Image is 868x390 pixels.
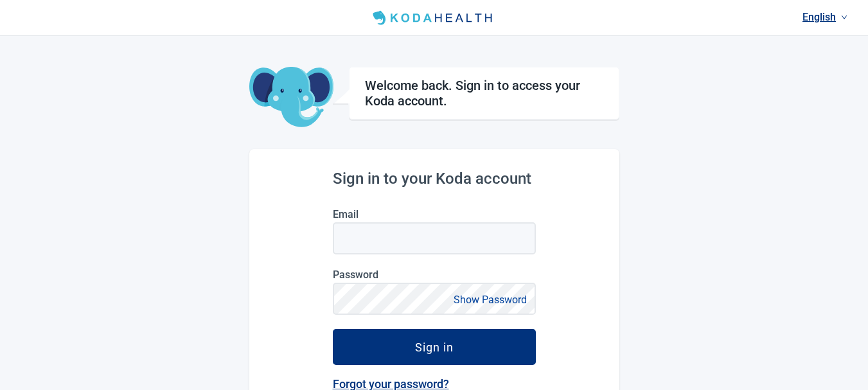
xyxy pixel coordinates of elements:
[333,329,536,365] button: Sign in
[249,67,333,129] img: Koda Elephant
[333,269,536,281] label: Password
[365,78,603,109] h1: Welcome back. Sign in to access your Koda account.
[415,341,454,353] div: Sign in
[841,14,847,21] span: down
[368,8,500,28] img: Koda Health
[797,6,853,28] a: Current language: English
[333,170,536,188] h2: Sign in to your Koda account
[450,291,531,308] button: Show Password
[333,208,536,220] label: Email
